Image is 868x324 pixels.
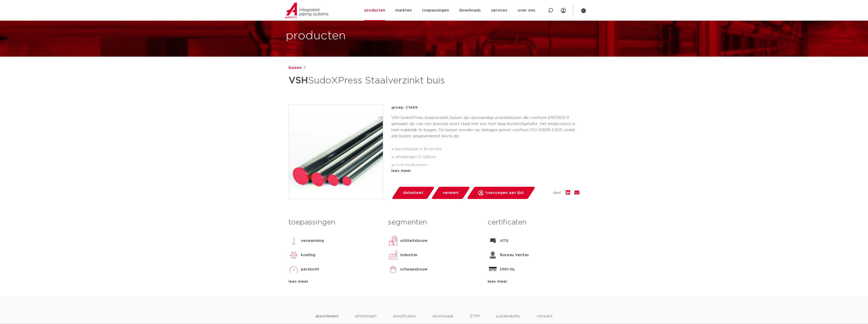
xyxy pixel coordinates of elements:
div: lees meer [391,168,579,174]
img: ATG [488,236,498,246]
img: industrie [388,250,398,260]
img: verwarming [289,236,299,246]
span: deel: [553,190,562,196]
a: datasheet [391,187,435,199]
div: lees meer [488,279,579,285]
p: industrie [400,252,417,258]
strong: VSH [289,76,308,85]
p: verwarming [301,238,324,244]
li: afmetingen 12-108mm [395,153,579,161]
h1: SudoXPress Staalverzinkt buis [289,73,481,88]
p: ATG [500,238,508,244]
li: rode eindkappen [395,161,579,169]
img: perslucht [289,264,299,275]
p: scheepsbouw [400,266,428,272]
p: DNV-GL [500,266,515,272]
p: utiliteitsbouw [400,238,428,244]
h1: producten [286,28,346,44]
span: toevoegen aan lijst [485,189,524,197]
div: lees meer [289,279,380,285]
span: datasheet [403,189,423,197]
img: DNV-GL [488,264,498,275]
img: Product Image for VSH SudoXPress Staalverzinkt buis [289,105,383,199]
h3: segmenten [388,217,480,228]
li: beschikbaar in 3m en 6m [395,145,579,153]
h3: toepassingen [289,217,380,228]
img: scheepsbouw [388,264,398,275]
img: koeling [289,250,299,260]
p: groep: C1459 [391,105,579,111]
p: koeling [301,252,315,258]
a: verwant [431,187,470,199]
a: buizen [289,65,302,71]
img: utiliteitsbouw [388,236,398,246]
h3: certificaten [488,217,579,228]
span: verwant [443,189,459,197]
p: VSH SudoXPress staalverzinkt buizen zijn dunwandige precisiebuizen die conform EN10305-3 gemaakt ... [391,115,579,139]
p: perslucht [301,266,319,272]
p: Bureau Veritas [500,252,529,258]
img: Bureau Veritas [488,250,498,260]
